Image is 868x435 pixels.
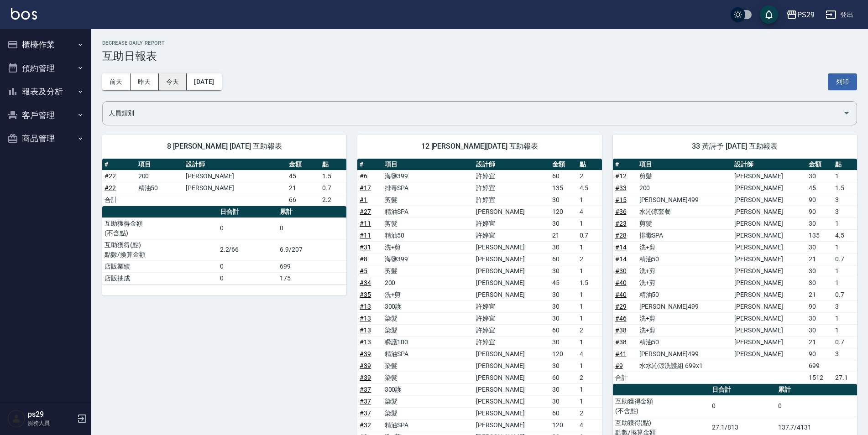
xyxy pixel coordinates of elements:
[577,182,602,194] td: 4.5
[637,253,732,265] td: 精油50
[360,243,371,251] a: #31
[577,300,602,312] td: 1
[732,265,806,277] td: [PERSON_NAME]
[615,350,627,357] a: #41
[613,372,637,383] td: 合計
[615,208,627,215] a: #36
[550,253,577,265] td: 60
[732,312,806,324] td: [PERSON_NAME]
[637,336,732,348] td: 精油50
[474,206,550,217] td: [PERSON_NAME]
[577,265,602,277] td: 1
[806,241,833,253] td: 30
[382,194,474,206] td: 剪髮
[615,184,627,192] a: #33
[822,6,857,23] button: 登出
[550,300,577,312] td: 30
[102,159,136,171] th: #
[637,348,732,360] td: [PERSON_NAME]499
[218,272,277,284] td: 0
[806,300,833,312] td: 90
[577,206,602,217] td: 4
[102,272,218,284] td: 店販抽成
[732,182,806,194] td: [PERSON_NAME]
[382,253,474,265] td: 海鹽399
[474,217,550,229] td: 許婷宜
[732,348,806,360] td: [PERSON_NAME]
[102,40,857,46] h2: Decrease Daily Report
[615,303,627,310] a: #29
[637,206,732,217] td: 水沁涼套餐
[637,182,732,194] td: 200
[806,217,833,229] td: 30
[637,312,732,324] td: 洗+剪
[382,277,474,289] td: 200
[615,232,627,239] a: #28
[360,279,371,286] a: #34
[806,312,833,324] td: 30
[577,360,602,372] td: 1
[474,300,550,312] td: 許婷宜
[732,194,806,206] td: [PERSON_NAME]
[577,407,602,419] td: 2
[277,239,346,260] td: 6.9/207
[615,172,627,180] a: #12
[615,362,623,369] a: #9
[615,220,627,227] a: #23
[550,217,577,229] td: 30
[732,159,806,171] th: 設計師
[833,324,857,336] td: 1
[833,289,857,300] td: 0.7
[382,159,474,171] th: 項目
[382,336,474,348] td: 瞬護100
[577,241,602,253] td: 1
[550,229,577,241] td: 21
[577,383,602,395] td: 1
[732,324,806,336] td: [PERSON_NAME]
[382,170,474,182] td: 海鹽399
[382,300,474,312] td: 300護
[732,289,806,300] td: [PERSON_NAME]
[360,232,371,239] a: #11
[833,300,857,312] td: 3
[577,348,602,360] td: 4
[102,239,218,260] td: 互助獲得(點) 點數/換算金額
[577,289,602,300] td: 1
[357,159,382,171] th: #
[4,80,88,104] button: 報表及分析
[550,348,577,360] td: 120
[615,326,627,334] a: #38
[550,194,577,206] td: 30
[828,73,857,90] button: 列印
[474,170,550,182] td: 許婷宜
[360,326,371,334] a: #13
[833,159,857,171] th: 點
[4,104,88,127] button: 客戶管理
[277,206,346,218] th: 累計
[613,159,857,384] table: a dense table
[550,277,577,289] td: 45
[102,217,218,239] td: 互助獲得金額 (不含點)
[637,277,732,289] td: 洗+剪
[102,260,218,272] td: 店販業績
[474,253,550,265] td: [PERSON_NAME]
[637,300,732,312] td: [PERSON_NAME]499
[11,8,37,20] img: Logo
[320,194,346,206] td: 2.2
[102,206,346,285] table: a dense table
[637,159,732,171] th: 項目
[833,217,857,229] td: 1
[360,350,371,357] a: #39
[28,410,74,419] h5: ps29
[105,184,116,192] a: #22
[4,33,88,57] button: 櫃檯作業
[550,289,577,300] td: 30
[360,315,371,322] a: #13
[637,217,732,229] td: 剪髮
[474,265,550,277] td: [PERSON_NAME]
[577,419,602,431] td: 4
[783,5,818,24] button: PS29
[637,170,732,182] td: 剪髮
[474,289,550,300] td: [PERSON_NAME]
[833,348,857,360] td: 3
